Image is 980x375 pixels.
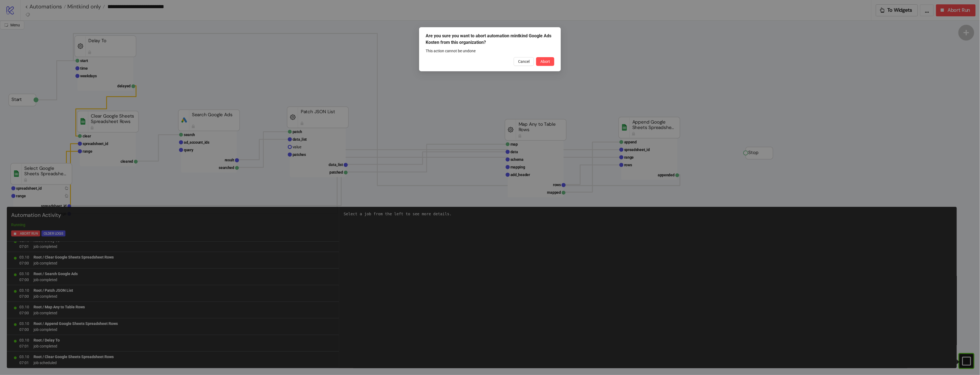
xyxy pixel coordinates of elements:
[514,57,534,66] button: Cancel
[426,33,554,46] div: Are you sure you want to abort automation mintkind Google Ads Kosten from this organization?
[426,48,554,54] div: This action cannot be undone
[536,57,554,66] button: Abort
[518,59,530,64] span: Cancel
[540,59,550,64] span: Abort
